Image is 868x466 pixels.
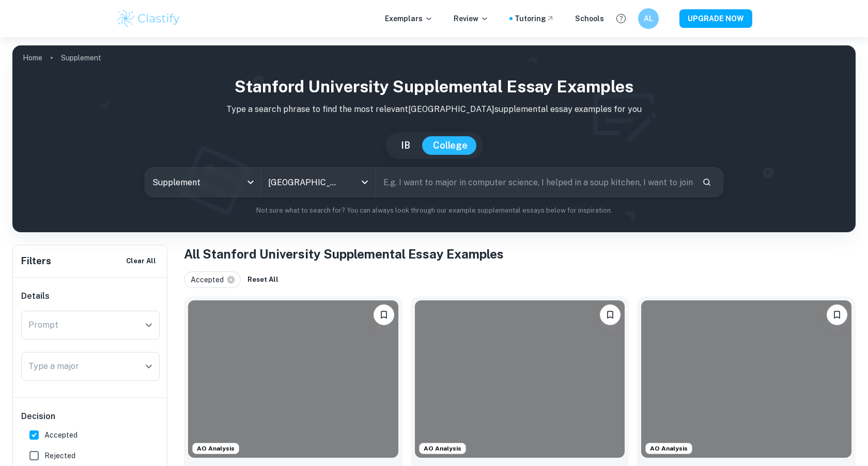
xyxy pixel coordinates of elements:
h6: AL [643,13,655,24]
input: E.g. I want to major in computer science, I helped in a soup kitchen, I want to join the debate t... [376,168,694,197]
span: AO Analysis [420,444,466,453]
button: Bookmark [827,304,847,325]
button: UPGRADE NOW [679,9,752,28]
span: AO Analysis [646,444,692,453]
h6: Details [21,290,160,302]
h6: Decision [21,410,160,423]
p: Not sure what to search for? You can always look through our example supplemental essays below fo... [21,205,847,216]
h1: Stanford University Supplemental Essay Examples [21,74,847,99]
button: Open [358,175,372,189]
button: Bookmark [374,304,394,325]
span: Accepted [44,429,78,441]
img: Clastify logo [116,8,181,29]
p: Exemplars [385,13,433,24]
span: AO Analysis [193,444,239,453]
h1: All Stanford University Supplemental Essay Examples [184,245,856,263]
a: Schools [575,13,604,24]
button: IB [391,136,421,155]
div: Supplement [145,168,260,197]
p: Supplement [61,52,101,63]
a: Tutoring [515,13,554,24]
h6: Filters [21,254,51,268]
button: Open [142,359,156,374]
div: Accepted [184,271,241,288]
a: Home [23,51,42,65]
button: AL [638,8,659,29]
span: Accepted [191,274,228,285]
button: Search [698,173,716,191]
p: Type a search phrase to find the most relevant [GEOGRAPHIC_DATA] supplemental essay examples for you [21,103,847,116]
img: profile cover [12,45,856,232]
span: Rejected [44,450,75,461]
button: College [423,136,478,155]
button: Clear All [123,253,159,269]
button: Open [142,318,156,332]
button: Reset All [245,272,281,287]
button: Help and Feedback [612,10,630,27]
button: Bookmark [600,304,621,325]
p: Review [454,13,489,24]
